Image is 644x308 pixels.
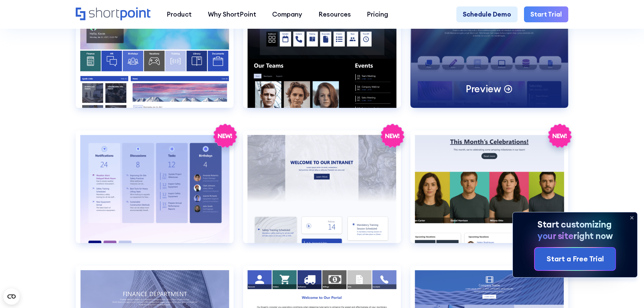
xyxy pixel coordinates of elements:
[410,131,568,256] a: HR 9
[359,6,397,23] a: Pricing
[76,131,234,256] a: HR 7
[200,6,264,23] a: Why ShortPoint
[456,6,518,23] a: Schedule Demo
[76,7,150,21] a: Home
[272,9,302,19] div: Company
[318,9,351,19] div: Resources
[610,276,644,308] iframe: Chat Widget
[243,131,401,256] a: HR 8
[310,6,359,23] a: Resources
[167,9,192,19] div: Product
[535,248,615,270] a: Start a Free Trial
[466,82,501,95] p: Preview
[547,254,604,264] div: Start a Free Trial
[367,9,388,19] div: Pricing
[264,6,310,23] a: Company
[524,6,568,23] a: Start Trial
[159,6,200,23] a: Product
[208,9,256,19] div: Why ShortPoint
[3,288,20,305] button: Open CMP widget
